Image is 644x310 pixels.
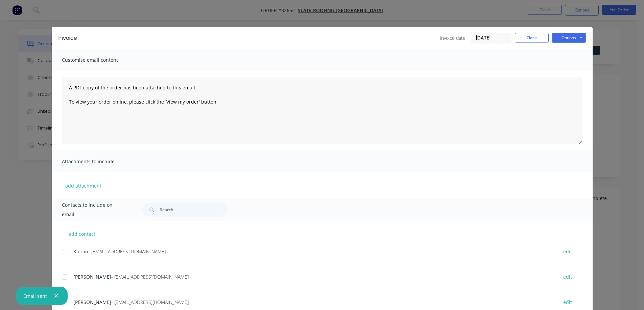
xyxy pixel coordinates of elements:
span: - [EMAIL_ADDRESS][DOMAIN_NAME] [88,248,166,255]
span: Customise email content [62,55,136,65]
div: Invoice [58,34,77,42]
textarea: A PDF copy of the order has been attached to this email. To view your order online, please click ... [62,77,582,144]
button: edit [559,247,576,256]
button: Close [515,33,549,43]
span: Kieran [73,248,88,255]
div: Email sent [23,292,47,300]
button: edit [559,298,576,307]
button: edit [559,272,576,281]
span: Invoice date [440,34,466,41]
button: Options [552,33,586,43]
span: Contacts to include on email [62,200,126,219]
button: add attachment [62,180,105,191]
button: add contact [62,229,102,239]
input: Search... [160,203,227,217]
span: Attachments to include [62,157,136,166]
span: [PERSON_NAME] [73,299,111,305]
span: - [EMAIL_ADDRESS][DOMAIN_NAME] [111,299,189,305]
span: - [EMAIL_ADDRESS][DOMAIN_NAME] [111,274,189,280]
span: [PERSON_NAME] [73,274,111,280]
